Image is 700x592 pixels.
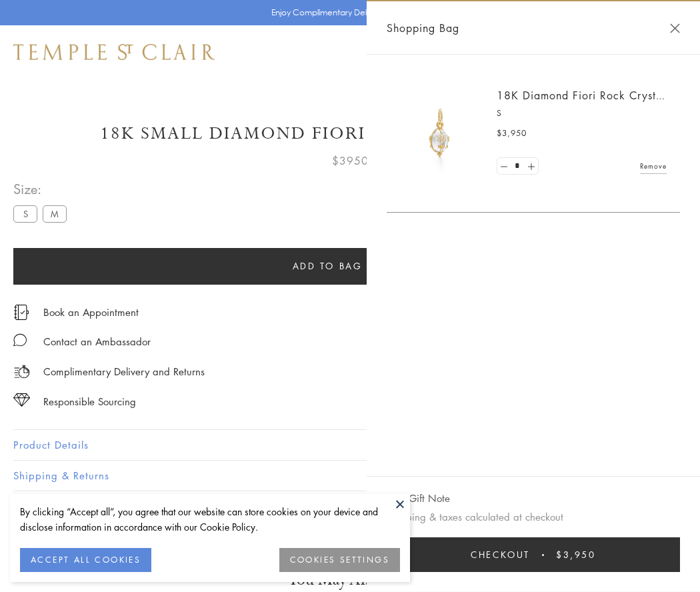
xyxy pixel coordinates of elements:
[13,393,30,407] img: icon_sourcing.svg
[279,548,400,572] button: COOKIES SETTINGS
[13,461,687,491] button: Shipping & Returns
[387,490,450,507] button: Add Gift Note
[13,122,687,145] h1: 18K Small Diamond Fiori Rock Crystal Amulet
[13,305,29,320] img: icon_appointment.svg
[13,205,37,222] label: S
[497,127,527,140] span: $3,950
[497,158,511,175] a: Set quantity to 0
[43,393,136,410] div: Responsible Sourcing
[556,547,596,562] span: $3,950
[13,248,641,285] button: Add to bag
[13,44,215,60] img: Temple St. Clair
[332,152,369,169] span: $3950
[13,363,30,380] img: icon_delivery.svg
[670,23,680,33] button: Close Shopping Bag
[271,6,423,19] p: Enjoy Complimentary Delivery & Returns
[387,19,459,37] span: Shopping Bag
[13,333,27,347] img: MessageIcon-01_2.svg
[13,491,687,521] button: Gifting
[471,547,530,562] span: Checkout
[20,548,151,572] button: ACCEPT ALL COOKIES
[43,333,151,350] div: Contact an Ambassador
[387,509,680,525] p: Shipping & taxes calculated at checkout
[43,363,205,380] p: Complimentary Delivery and Returns
[400,93,480,173] img: P51889-E11FIORI
[13,178,72,200] span: Size:
[43,305,139,319] a: Book an Appointment
[387,537,680,572] button: Checkout $3,950
[13,430,687,460] button: Product Details
[43,205,67,222] label: M
[20,504,400,535] div: By clicking “Accept all”, you agree that our website can store cookies on your device and disclos...
[497,107,667,120] p: S
[524,158,537,175] a: Set quantity to 2
[293,259,363,273] span: Add to bag
[640,159,667,173] a: Remove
